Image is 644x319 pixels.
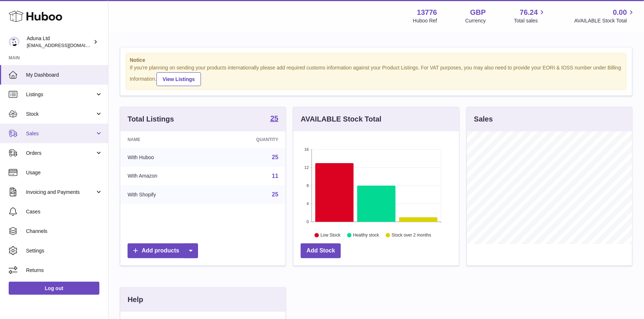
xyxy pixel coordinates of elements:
[307,220,309,224] text: 0
[26,150,95,157] span: Orders
[120,167,211,186] td: With Amazon
[128,114,174,124] h3: Total Listings
[26,72,103,78] span: My Dashboard
[27,42,106,48] span: [EMAIL_ADDRESS][DOMAIN_NAME]
[26,91,95,98] span: Listings
[270,115,278,123] a: 25
[130,64,623,86] div: If you're planning on sending your products internationally please add required customs informati...
[27,35,92,49] div: Aduna Ltd
[574,17,635,24] span: AVAILABLE Stock Total
[26,228,103,235] span: Channels
[130,57,623,64] strong: Notice
[305,165,309,170] text: 12
[417,8,437,17] strong: 13776
[26,208,103,215] span: Cases
[301,114,381,124] h3: AVAILABLE Stock Total
[26,130,95,137] span: Sales
[211,131,285,148] th: Quantity
[26,189,95,196] span: Invoicing and Payments
[392,233,431,238] text: Stock over 2 months
[613,8,627,17] span: 0.00
[465,17,486,24] div: Currency
[26,247,103,254] span: Settings
[307,201,309,206] text: 4
[128,295,143,305] h3: Help
[574,8,635,24] a: 0.00 AVAILABLE Stock Total
[514,17,546,24] span: Total sales
[120,131,211,148] th: Name
[301,243,341,258] a: Add Stock
[514,8,546,24] a: 76.24 Total sales
[470,8,486,17] strong: GBP
[305,147,309,152] text: 16
[9,37,20,47] img: foyin.fagbemi@aduna.com
[307,183,309,188] text: 8
[321,233,341,238] text: Low Stock
[26,111,95,118] span: Stock
[353,233,379,238] text: Healthy stock
[9,282,99,295] a: Log out
[474,114,493,124] h3: Sales
[120,185,211,204] td: With Shopify
[272,173,279,179] a: 11
[156,72,201,86] a: View Listings
[272,154,279,160] a: 25
[26,169,103,176] span: Usage
[120,148,211,167] td: With Huboo
[270,115,278,122] strong: 25
[520,8,538,17] span: 76.24
[26,267,103,274] span: Returns
[413,17,437,24] div: Huboo Ref
[128,243,198,258] a: Add products
[272,191,279,197] a: 25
